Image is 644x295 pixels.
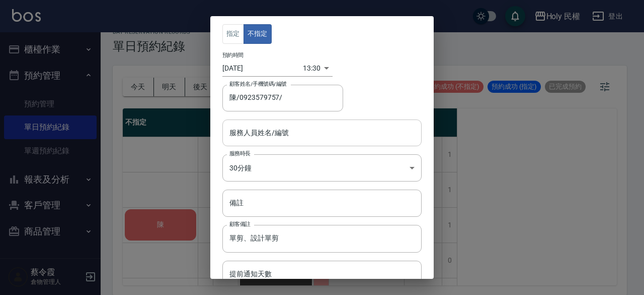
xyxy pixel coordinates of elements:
[222,60,303,77] input: Choose date, selected date is 2025-09-22
[222,24,244,44] button: 指定
[229,150,251,157] label: 服務時長
[222,51,244,58] label: 預約時間
[229,80,287,88] label: 顧客姓名/手機號碼/編號
[222,154,422,182] div: 30分鐘
[229,220,251,228] label: 顧客備註
[244,24,272,44] button: 不指定
[303,60,320,77] div: 13:30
